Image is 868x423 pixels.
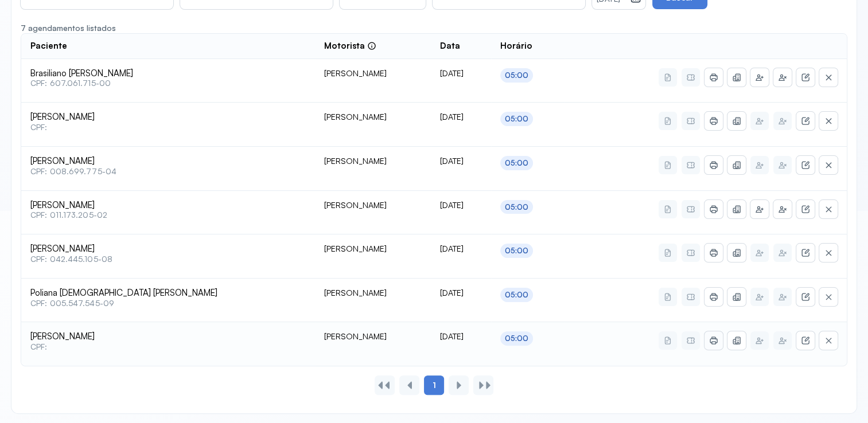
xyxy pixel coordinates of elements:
span: Brasiliano [PERSON_NAME] [30,68,306,79]
div: [DATE] [440,244,481,254]
span: CPF: 042.445.105-08 [30,254,306,264]
div: 05:00 [505,114,529,124]
span: Data [440,41,460,52]
div: [PERSON_NAME] [324,112,422,122]
div: 05:00 [505,334,529,343]
span: CPF: [30,123,306,132]
div: Motorista [324,41,376,52]
span: Poliana [DEMOGRAPHIC_DATA] [PERSON_NAME] [30,288,306,299]
span: CPF: [30,342,306,352]
div: 05:00 [505,202,529,212]
span: CPF: 005.547.545-09 [30,299,306,308]
div: [PERSON_NAME] [324,288,422,298]
span: [PERSON_NAME] [30,200,306,211]
div: 7 agendamentos listados [21,23,847,33]
div: [PERSON_NAME] [324,331,422,342]
span: 1 [432,380,435,390]
div: [DATE] [440,112,481,122]
div: [DATE] [440,68,481,79]
div: [PERSON_NAME] [324,156,422,166]
span: Horário [500,41,532,52]
div: [PERSON_NAME] [324,200,422,210]
div: [DATE] [440,156,481,166]
div: [DATE] [440,288,481,298]
div: 05:00 [505,158,529,168]
span: CPF: 607.061.715-00 [30,79,306,88]
div: 05:00 [505,290,529,300]
div: 05:00 [505,246,529,256]
div: 05:00 [505,70,529,80]
div: [PERSON_NAME] [324,68,422,79]
span: [PERSON_NAME] [30,112,306,123]
span: [PERSON_NAME] [30,156,306,167]
span: [PERSON_NAME] [30,244,306,254]
span: CPF: 008.699.775-04 [30,167,306,177]
span: CPF: 011.173.205-02 [30,210,306,220]
div: [PERSON_NAME] [324,244,422,254]
span: [PERSON_NAME] [30,331,306,342]
div: [DATE] [440,200,481,210]
div: [DATE] [440,331,481,342]
span: Paciente [30,41,67,52]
